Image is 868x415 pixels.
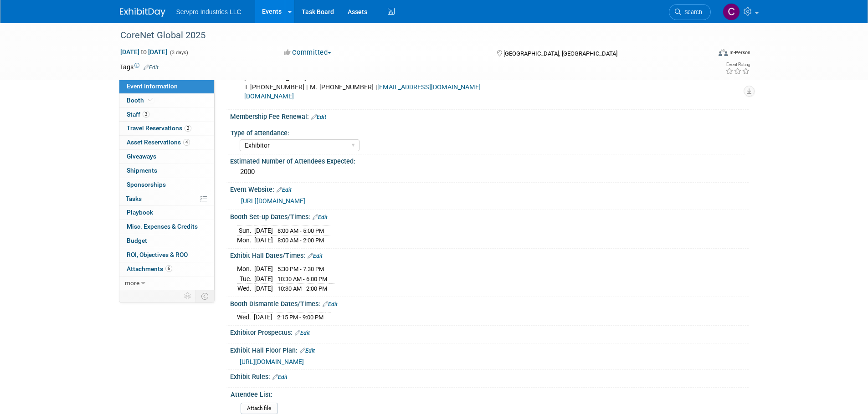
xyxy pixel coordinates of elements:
span: Misc. Expenses & Credits [127,223,198,230]
td: [DATE] [254,225,273,236]
a: Edit [144,64,159,71]
td: Tags [120,62,159,72]
td: [DATE] [254,274,273,284]
div: Exhibit Hall Dates/Times: [230,249,749,261]
a: Travel Reservations2 [119,122,214,135]
div: CoreNet Global 2025 [117,27,697,44]
a: Sponsorships [119,178,214,192]
span: Travel Reservations [127,124,191,132]
td: Mon. [237,264,254,274]
a: Giveaways [119,150,214,164]
td: Personalize Event Tab Strip [180,290,196,302]
a: Attachments6 [119,262,214,276]
span: 10:30 AM - 2:00 PM [277,285,327,292]
span: Staff [127,111,149,118]
i: Booth reservation complete [148,97,153,102]
a: Edit [308,253,323,259]
td: Tue. [237,274,254,284]
a: Edit [323,301,338,307]
span: Playbook [127,209,153,216]
a: Shipments [119,164,214,178]
a: Edit [295,330,310,336]
a: [EMAIL_ADDRESS][DOMAIN_NAME] [377,83,481,91]
a: [DOMAIN_NAME] [244,92,294,100]
a: [URL][DOMAIN_NAME] [240,358,304,365]
a: Edit [272,374,288,380]
div: Attendee List: [231,388,745,399]
a: Tasks [119,192,214,206]
a: Edit [311,114,326,120]
a: Playbook [119,206,214,220]
span: 10:30 AM - 6:00 PM [277,276,327,282]
span: Budget [127,237,147,244]
a: Asset Reservations4 [119,136,214,149]
span: (3 days) [169,50,188,56]
span: 6 [165,265,172,272]
a: ROI, Objectives & ROO [119,248,214,262]
span: 2 [185,125,191,132]
span: 5:30 PM - 7:30 PM [277,266,324,272]
span: Attachments [127,265,172,272]
span: Asset Reservations [127,138,190,146]
a: [URL][DOMAIN_NAME] [241,197,305,205]
a: Misc. Expenses & Credits [119,220,214,234]
span: 3 [143,111,149,118]
img: ExhibitDay [120,8,165,17]
td: [DATE] [254,264,273,274]
td: [DATE] [254,236,273,245]
a: Staff3 [119,108,214,122]
a: Budget [119,234,214,248]
button: Committed [281,48,335,57]
div: Event Rating [725,62,750,67]
span: Search [681,9,702,15]
span: to [139,48,148,56]
span: ROI, Objectives & ROO [127,251,188,258]
td: Sun. [237,225,254,236]
div: Exhibitor Prospectus: [230,326,749,338]
div: Booth Dismantle Dates/Times: [230,297,749,309]
span: Giveaways [127,153,156,160]
td: Toggle Event Tabs [195,290,214,302]
div: Exhibit Rules: [230,370,749,382]
span: more [125,279,139,287]
div: Booth Set-up Dates/Times: [230,210,749,222]
a: Event Information [119,80,214,93]
span: 8:00 AM - 2:00 PM [277,237,324,244]
td: Mon. [237,236,254,245]
div: Event Format [657,47,751,61]
td: Wed. [237,313,254,322]
span: Booth [127,97,154,104]
a: more [119,277,214,290]
td: Wed. [237,284,254,293]
td: [DATE] [254,284,273,293]
span: 4 [183,139,190,146]
img: Format-Inperson.png [719,49,728,56]
div: In-Person [729,49,750,56]
div: Exhibit Hall Floor Plan: [230,343,749,355]
span: 2:15 PM - 9:00 PM [277,314,324,321]
div: 2000 [237,165,742,179]
div: Membership Fee Renewal: [230,110,749,122]
div: Type of attendance: [231,126,745,138]
a: Booth [119,94,214,108]
span: Shipments [127,167,157,174]
span: [GEOGRAPHIC_DATA], [GEOGRAPHIC_DATA] [503,50,617,57]
span: Servpro Industries LLC [176,8,241,15]
img: Chris Chassagneux [723,3,740,20]
div: Event Website: [230,183,749,195]
span: Event Information [127,82,178,90]
span: Sponsorships [127,181,166,188]
span: Tasks [126,195,142,202]
a: Edit [277,187,292,193]
a: Edit [300,348,315,354]
span: 8:00 AM - 5:00 PM [277,227,324,234]
a: Edit [313,214,328,220]
a: Search [669,4,711,20]
span: [DATE] [DATE] [120,48,168,56]
td: [DATE] [254,313,272,322]
div: Estimated Number of Attendees Expected: [230,154,749,166]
